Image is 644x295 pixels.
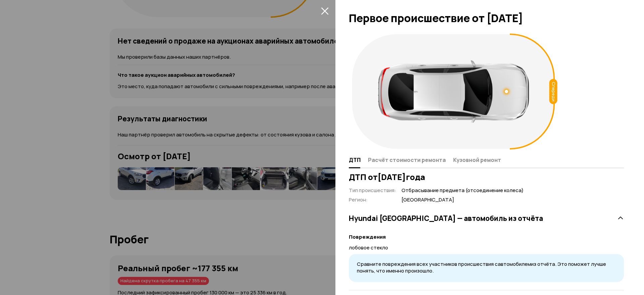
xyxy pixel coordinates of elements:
[349,187,396,194] span: Тип происшествия :
[349,172,624,182] h3: ДТП от [DATE] года
[401,187,524,194] span: Отбрасывание предмета (отсоединение колеса)
[368,157,446,163] span: Расчёт стоимости ремонта
[349,233,386,240] strong: Повреждения
[549,79,557,104] div: Спереди
[349,214,543,223] h3: Hyundai [GEOGRAPHIC_DATA] — автомобиль из отчёта
[357,260,606,275] span: Сравните повреждения всех участников происшествия с автомобилем из отчёта. Это поможет лучше поня...
[319,5,330,16] button: закрыть
[349,244,624,251] p: лобовое стекло
[349,196,368,203] span: Регион :
[401,196,524,203] span: [GEOGRAPHIC_DATA]
[349,157,361,163] span: ДТП
[453,157,501,163] span: Кузовной ремонт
